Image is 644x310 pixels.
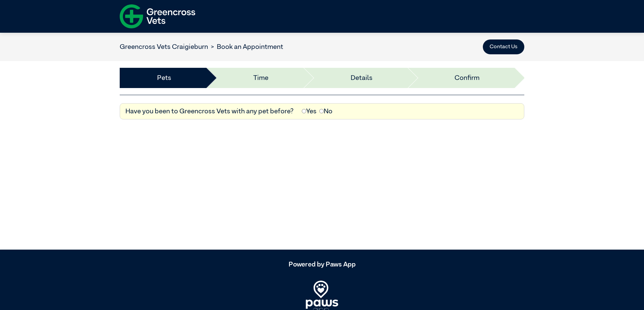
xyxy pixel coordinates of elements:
[120,42,283,52] nav: breadcrumb
[120,44,208,50] a: Greencross Vets Craigieburn
[125,106,294,116] label: Have you been to Greencross Vets with any pet before?
[319,109,324,113] input: No
[120,260,524,269] h5: Powered by Paws App
[483,39,524,54] button: Contact Us
[157,73,171,83] a: Pets
[208,42,283,52] li: Book an Appointment
[319,106,332,116] label: No
[302,109,306,113] input: Yes
[302,106,317,116] label: Yes
[120,2,195,31] img: f-logo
